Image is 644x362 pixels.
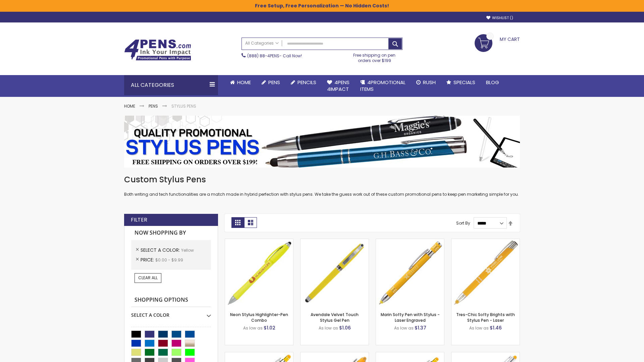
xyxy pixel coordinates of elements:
[469,325,489,331] span: As low as
[451,352,520,358] a: Tres-Chic Softy with Stylus Top Pen - ColorJet-Yellow
[237,79,251,86] span: Home
[376,352,444,358] a: Phoenix Softy Brights Gel with Stylus Pen - Laser-Yellow
[456,312,515,323] a: Tres-Chic Softy Brights with Stylus Pen - Laser
[131,216,147,224] strong: Filter
[301,239,369,244] a: Avendale Velvet Touch Stylus Gel Pen-Yellow
[360,79,406,93] span: 4PROMOTIONAL ITEMS
[141,247,181,253] span: Select A Color
[131,293,211,307] strong: Shopping Options
[124,174,520,197] div: Both writing and tech functionalities are a match made in hybrid perfection with stylus pens. We ...
[124,103,135,109] a: Home
[181,247,194,253] span: Yellow
[481,75,504,90] a: Blog
[138,275,158,281] span: Clear All
[486,15,513,20] a: Wishlist
[135,273,161,283] a: Clear All
[415,324,426,331] span: $1.37
[298,79,316,86] span: Pencils
[242,38,282,49] a: All Categories
[268,79,280,86] span: Pens
[322,75,355,97] a: 4Pens4impact
[381,312,440,323] a: Marin Softy Pen with Stylus - Laser Engraved
[376,239,444,244] a: Marin Softy Pen with Stylus - Laser Engraved-Yellow
[231,217,244,228] strong: Grid
[453,79,475,86] span: Specials
[225,239,293,307] img: Neon Stylus Highlighter-Pen Combo-Yellow
[486,79,499,86] span: Blog
[376,239,444,307] img: Marin Softy Pen with Stylus - Laser Engraved-Yellow
[451,239,520,307] img: Tres-Chic Softy Brights with Stylus Pen - Laser-Yellow
[247,53,302,59] span: - Call Now!
[301,239,369,307] img: Avendale Velvet Touch Stylus Gel Pen-Yellow
[451,239,520,244] a: Tres-Chic Softy Brights with Stylus Pen - Laser-Yellow
[225,75,256,90] a: Home
[230,312,288,323] a: Neon Stylus Highlighter-Pen Combo
[247,53,279,59] a: (888) 88-4PENS
[256,75,285,90] a: Pens
[245,41,279,46] span: All Categories
[124,75,218,95] div: All Categories
[423,79,436,86] span: Rush
[131,226,211,240] strong: Now Shopping by
[301,352,369,358] a: Ellipse Softy Brights with Stylus Pen - Laser-Yellow
[155,257,183,263] span: $0.00 - $9.99
[149,103,158,109] a: Pens
[339,324,351,331] span: $1.06
[319,325,338,331] span: As low as
[124,174,520,185] h1: Custom Stylus Pens
[124,116,520,168] img: Stylus Pens
[394,325,414,331] span: As low as
[456,220,470,226] label: Sort By
[225,352,293,358] a: Phoenix Softy Brights with Stylus Pen - Laser-Yellow
[124,39,191,61] img: 4Pens Custom Pens and Promotional Products
[346,50,403,63] div: Free shipping on pen orders over $199
[264,324,275,331] span: $1.02
[285,75,322,90] a: Pencils
[355,75,411,97] a: 4PROMOTIONALITEMS
[311,312,359,323] a: Avendale Velvet Touch Stylus Gel Pen
[131,307,211,318] div: Select A Color
[243,325,263,331] span: As low as
[490,324,502,331] span: $1.46
[141,256,155,263] span: Price
[441,75,481,90] a: Specials
[171,103,196,109] strong: Stylus Pens
[327,79,350,93] span: 4Pens 4impact
[225,239,293,244] a: Neon Stylus Highlighter-Pen Combo-Yellow
[411,75,441,90] a: Rush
